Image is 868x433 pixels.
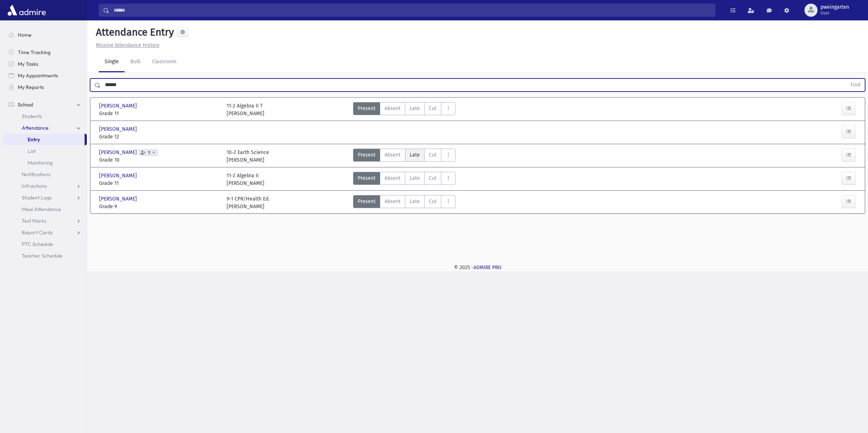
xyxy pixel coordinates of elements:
[3,157,87,169] a: Monitoring
[22,171,50,178] span: Notifications
[820,4,849,10] span: pweingarten
[99,264,856,271] div: © 2025 -
[99,149,138,156] span: [PERSON_NAME]
[18,84,44,90] span: My Reports
[3,192,87,203] a: Student Logs
[3,70,87,81] a: My Appointments
[99,125,138,133] span: [PERSON_NAME]
[99,172,138,179] span: [PERSON_NAME]
[99,203,219,210] span: Grade 9
[3,250,87,262] a: Teacher Schedule
[22,194,52,201] span: Student Logs
[385,198,401,205] span: Absent
[353,102,455,117] div: AttTypes
[99,179,219,187] span: Grade 11
[410,198,420,205] span: Late
[99,156,219,164] span: Grade 10
[22,229,53,236] span: Report Cards
[109,4,715,17] input: Search
[3,99,87,110] a: School
[429,198,437,205] span: Cut
[99,133,219,141] span: Grade 12
[3,29,87,41] a: Home
[18,32,32,38] span: Home
[125,52,146,72] a: Bulk
[410,105,420,112] span: Late
[846,79,865,91] button: Find
[820,10,849,16] span: User
[6,3,48,17] img: AdmirePro
[18,101,33,108] span: School
[22,183,47,189] span: Infractions
[358,174,376,182] span: Present
[353,172,455,187] div: AttTypes
[474,264,502,271] a: ADMIRE PRO
[93,42,159,48] a: Missing Attendance History
[429,151,437,159] span: Cut
[3,215,87,227] a: Test Marks
[227,149,269,164] div: 10-2 Earth Science [PERSON_NAME]
[3,110,87,122] a: Students
[385,105,401,112] span: Absent
[385,174,401,182] span: Absent
[3,122,87,134] a: Attendance
[358,198,376,205] span: Present
[18,72,58,79] span: My Appointments
[227,102,264,117] div: 11-2 Algebra II T [PERSON_NAME]
[99,195,138,203] span: [PERSON_NAME]
[146,52,182,72] a: Classroom
[22,252,62,259] span: Teacher Schedule
[410,174,420,182] span: Late
[28,136,40,143] span: Entry
[3,46,87,58] a: Time Tracking
[22,218,46,224] span: Test Marks
[22,125,49,131] span: Attendance
[353,149,455,164] div: AttTypes
[22,206,61,213] span: Meal Attendance
[3,81,87,93] a: My Reports
[227,195,269,210] div: 9-1 CPR/Health Ed. [PERSON_NAME]
[28,148,36,154] span: List
[3,169,87,180] a: Notifications
[99,52,125,72] a: Single
[18,61,38,67] span: My Tasks
[3,58,87,70] a: My Tasks
[3,227,87,238] a: Report Cards
[3,180,87,192] a: Infractions
[22,113,42,120] span: Students
[93,26,174,39] h5: Attendance Entry
[3,134,85,145] a: Entry
[385,151,401,159] span: Absent
[3,238,87,250] a: PTC Schedule
[3,145,87,157] a: List
[99,110,219,117] span: Grade 11
[429,174,437,182] span: Cut
[358,105,376,112] span: Present
[410,151,420,159] span: Late
[18,49,50,56] span: Time Tracking
[28,159,53,166] span: Monitoring
[3,203,87,215] a: Meal Attendance
[147,150,151,155] span: 1
[22,241,53,247] span: PTC Schedule
[353,195,455,210] div: AttTypes
[96,42,159,48] u: Missing Attendance History
[99,102,138,110] span: [PERSON_NAME]
[358,151,376,159] span: Present
[429,105,437,112] span: Cut
[227,172,264,187] div: 11-2 Algebra II [PERSON_NAME]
